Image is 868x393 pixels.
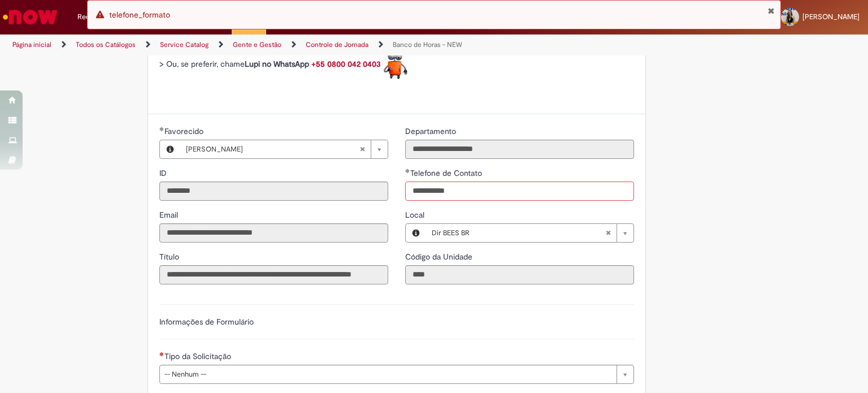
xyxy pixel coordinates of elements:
[77,11,117,23] span: Requisições
[164,126,206,136] span: Necessários - Favorecido
[12,40,51,49] a: Página inicial
[410,168,484,178] span: Telefone de Contato
[767,6,775,15] button: Fechar Notificação
[159,168,169,178] span: Somente leitura - ID
[159,127,164,131] span: Obrigatório Preenchido
[160,40,209,49] a: Service Catalog
[245,59,309,69] strong: Lupi no WhatsApp
[159,352,164,356] span: Necessários
[426,224,633,242] a: Dir BEES BRLimpar campo Local
[406,224,426,242] button: Local, Visualizar este registro Dir BEES BR
[1,6,59,28] img: ServiceNow
[159,210,180,220] span: Somente leitura - Email
[306,40,368,49] a: Controle de Jornada
[405,210,427,220] span: Local
[159,251,181,262] label: Somente leitura - Título
[159,265,388,284] input: Título
[159,223,388,243] input: Email
[311,59,381,69] a: +55 0800 042 0403
[600,224,617,242] abbr: Limpar campo Local
[159,252,181,262] span: Somente leitura - Título
[405,126,458,136] span: Somente leitura - Departamento
[159,167,169,179] label: Somente leitura - ID
[393,40,462,49] a: Banco de Horas - NEW
[180,140,388,158] a: [PERSON_NAME]Limpar campo Favorecido
[159,50,634,80] p: > Ou, se preferir, chame
[432,224,605,242] span: Dir BEES BR
[159,209,180,221] label: Somente leitura - Email
[405,252,475,262] span: Somente leitura - Código da Unidade
[233,40,281,49] a: Gente e Gestão
[405,126,458,137] label: Somente leitura - Departamento
[186,140,359,158] span: [PERSON_NAME]
[405,265,634,284] input: Código da Unidade
[159,317,254,327] label: Informações de Formulário
[802,12,860,21] span: [PERSON_NAME]
[160,140,180,158] button: Favorecido, Visualizar este registro Claudia Akel Ferruccio
[8,34,570,55] ul: Trilhas de página
[76,40,136,49] a: Todos os Catálogos
[109,10,170,20] span: telefone_formato
[164,365,611,383] span: -- Nenhum --
[405,140,634,159] input: Departamento
[405,169,410,173] span: Obrigatório Preenchido
[159,182,388,201] input: ID
[354,140,371,158] abbr: Limpar campo Favorecido
[164,351,233,361] span: Tipo da Solicitação
[405,251,475,262] label: Somente leitura - Código da Unidade
[405,182,634,201] input: Telefone de Contato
